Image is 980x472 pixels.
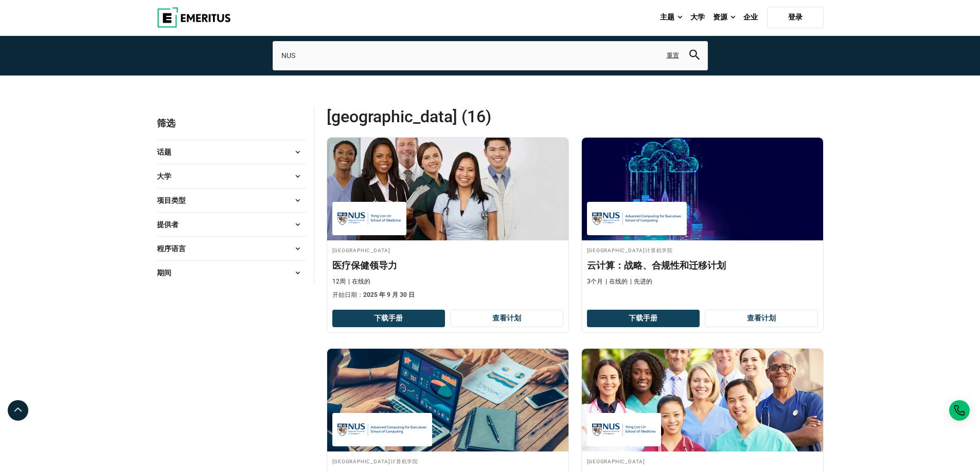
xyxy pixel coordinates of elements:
[157,244,186,253] font: 程序语言
[705,310,818,327] a: 查看计划
[592,207,682,230] img: 新加坡国立大学计算机学院
[743,13,758,21] font: 企业
[660,13,674,21] font: 主题
[582,349,823,451] img: 医疗保健战略 | 在线战略与创新课程
[337,418,427,441] img: 新加坡国立大学计算机学院
[690,13,705,21] font: 大学
[273,41,708,70] input: 搜索页面
[157,241,306,256] button: 程序语言
[450,310,563,327] a: 查看计划
[157,144,306,160] button: 话题
[332,246,391,254] font: [GEOGRAPHIC_DATA]
[609,278,628,285] font: 在线的
[337,207,401,230] img: 新加坡国立大学杨潞龄医学院
[374,314,403,322] font: 下载手册
[157,220,179,229] font: 提供者
[157,148,171,156] font: 话题
[587,260,726,271] font: 云计算：战略、合规性和迁移计划
[157,168,306,184] button: 大学
[327,107,491,126] font: [GEOGRAPHIC_DATA] (16)
[157,196,186,204] font: 项目类型
[767,7,824,28] a: 登录
[667,51,679,60] a: 重置搜索
[587,278,603,285] font: 3个月
[327,349,568,451] img: 分析：从数据到洞察 | 在线数据科学与分析课程
[747,314,776,322] font: 查看计划
[332,310,446,327] button: 下载手册
[327,138,568,305] a: 新加坡国立大学杨潞龄医学院领导力课程 - 2025年9月30日 新加坡国立大学杨潞龄医学院 [GEOGRAPHIC_DATA] 医疗保健领导力 12周 在线的 开始日期：2025 年 9 月 30 日
[327,138,568,240] img: 医疗保健领导力 | 在线领导力课程
[157,118,175,128] font: 筛选
[332,278,346,285] font: 12周
[582,138,823,291] a: 新加坡国立大学计算机学院技术课程 - 新加坡国立大学计算机学院 [GEOGRAPHIC_DATA]计算机学院 云计算：战略、合规性和迁移计划 3个月 在线的 先进的
[352,278,370,285] font: 在线的
[592,418,656,441] img: 新加坡国立大学杨潞龄医学院
[157,269,171,277] font: 期间
[157,172,171,180] font: 大学
[634,278,652,285] font: 先进的
[587,457,646,465] font: [GEOGRAPHIC_DATA]
[689,50,700,62] button: 搜索
[582,138,823,240] img: 云计算：战略、合规性和迁移计划 | 在线技术课程
[332,457,419,465] font: [GEOGRAPHIC_DATA]计算机学院
[629,314,657,322] font: 下载手册
[587,310,700,327] button: 下载手册
[492,314,521,322] font: 查看计划
[788,13,803,21] font: 登录
[667,52,679,59] font: 重置
[157,217,306,232] button: 提供者
[157,265,306,280] button: 期间
[587,246,673,254] font: [GEOGRAPHIC_DATA]计算机学院
[713,13,727,21] font: 资源
[363,291,415,298] font: 2025 年 9 月 30 日
[157,193,306,208] button: 项目类型
[689,52,700,62] a: 搜索
[332,291,363,298] font: 开始日期：
[332,260,397,271] font: 医疗保健领导力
